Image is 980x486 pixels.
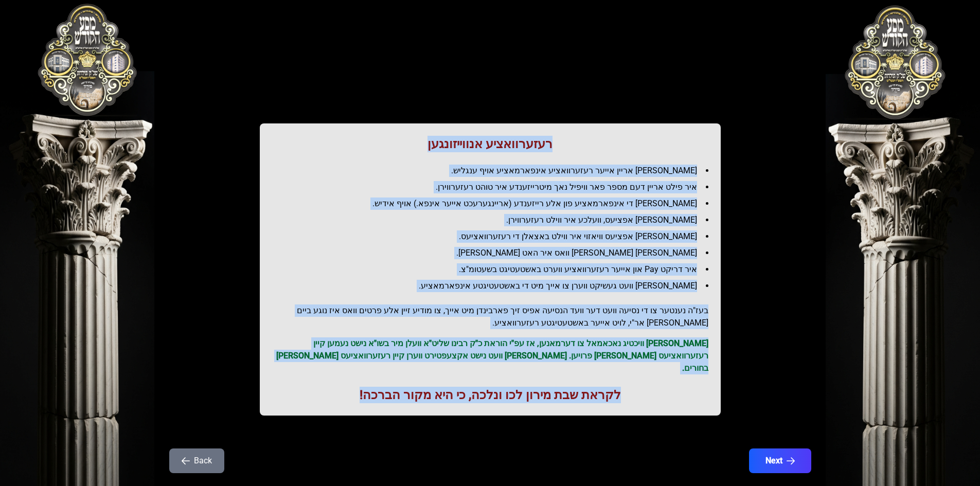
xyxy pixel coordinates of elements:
h1: רעזערוואציע אנווייזונגען [272,136,708,152]
h2: בעז"ה נענטער צו די נסיעה וועט דער וועד הנסיעה אפיס זיך פארבינדן מיט אייך, צו מודיע זיין אלע פרטים... [272,304,708,329]
p: [PERSON_NAME] וויכטיג נאכאמאל צו דערמאנען, אז עפ"י הוראת כ"ק רבינו שליט"א וועלן מיר בשו"א נישט נע... [272,337,708,374]
li: [PERSON_NAME] אפציעס וויאזוי איר ווילט באצאלן די רעזערוואציעס. [280,230,708,243]
button: Back [169,448,224,473]
li: [PERSON_NAME] אריין אייער רעזערוואציע אינפארמאציע אויף ענגליש. [280,165,708,177]
li: [PERSON_NAME] די אינפארמאציע פון אלע רייזענדע (אריינגערעכט אייער אינפא.) אויף אידיש. [280,197,708,210]
li: איר פילט אריין דעם מספר פאר וויפיל נאך מיטרייזענדע איר טוהט רעזערווירן. [280,181,708,193]
li: איר דריקט Pay און אייער רעזערוואציע ווערט באשטעטיגט בשעטומ"צ. [280,263,708,276]
button: Next [749,448,811,473]
h1: לקראת שבת מירון לכו ונלכה, כי היא מקור הברכה! [272,387,708,403]
li: [PERSON_NAME] וועט געשיקט ווערן צו אייך מיט די באשטעטיגטע אינפארמאציע. [280,280,708,292]
li: [PERSON_NAME] [PERSON_NAME] וואס איר האט [PERSON_NAME]. [280,247,708,259]
li: [PERSON_NAME] אפציעס, וועלכע איר ווילט רעזערווירן. [280,214,708,226]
